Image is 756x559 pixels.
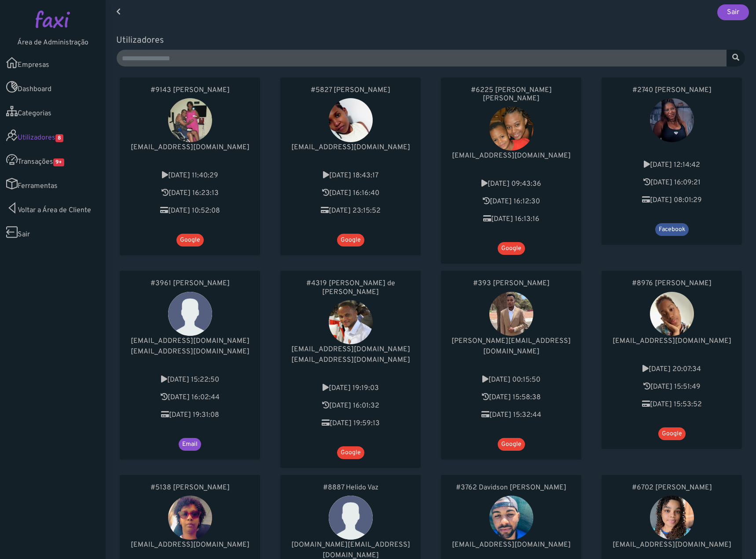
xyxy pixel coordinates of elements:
[128,375,251,385] p: Criado em
[176,234,204,246] span: Google
[610,364,733,375] p: Criado em
[128,484,251,492] a: #5138 [PERSON_NAME]
[610,279,733,288] a: #8976 [PERSON_NAME]
[451,337,571,356] span: [PERSON_NAME][EMAIL_ADDRESS][DOMAIN_NAME]
[131,347,250,356] span: [EMAIL_ADDRESS][DOMAIN_NAME]
[179,438,201,451] span: Email
[610,160,733,170] p: Criado em
[498,242,525,255] span: Google
[337,234,364,246] span: Google
[116,35,745,46] h5: Utilizadores
[291,356,410,364] span: [EMAIL_ADDRESS][DOMAIN_NAME]
[658,427,686,440] span: Google
[289,86,412,95] a: #5827 [PERSON_NAME]
[128,392,251,403] p: Última actividade
[291,143,410,152] span: [EMAIL_ADDRESS][DOMAIN_NAME]
[610,177,733,188] p: Última actividade
[128,410,251,420] p: Última transacção
[450,196,573,207] p: Última actividade
[610,484,733,492] a: #6702 [PERSON_NAME]
[450,86,573,103] a: #6225 [PERSON_NAME] [PERSON_NAME]
[610,399,733,410] p: Última transacção
[131,143,250,152] span: [EMAIL_ADDRESS][DOMAIN_NAME]
[452,151,571,160] span: [EMAIL_ADDRESS][DOMAIN_NAME]
[131,541,250,549] span: [EMAIL_ADDRESS][DOMAIN_NAME]
[717,4,749,20] a: Sair
[128,188,251,199] p: Última actividade
[289,383,412,394] p: Criado em
[498,438,525,451] span: Google
[655,223,689,236] span: Facebook
[610,195,733,206] p: Última transacção
[291,345,410,354] span: [EMAIL_ADDRESS][DOMAIN_NAME]
[131,337,250,346] span: [EMAIL_ADDRESS][DOMAIN_NAME]
[289,418,412,429] p: Última transacção
[613,541,731,549] span: [EMAIL_ADDRESS][DOMAIN_NAME]
[289,484,412,492] a: #8887 Helido Vaz
[128,206,251,216] p: Última transacção
[289,206,412,216] p: Última transacção
[128,86,251,95] a: #9143 [PERSON_NAME]
[450,410,573,420] p: Última transacção
[610,382,733,392] p: Última actividade
[450,484,573,492] a: #3762 Davidson [PERSON_NAME]
[289,401,412,411] p: Última actividade
[450,392,573,403] p: Última actividade
[289,170,412,181] p: Criado em
[55,134,63,142] span: 8
[450,279,573,288] a: #393 [PERSON_NAME]
[128,170,251,181] p: Criado em
[289,188,412,199] p: Última actividade
[289,279,412,296] a: #4319 [PERSON_NAME] de [PERSON_NAME]
[610,86,733,95] a: #2740 [PERSON_NAME]
[450,214,573,224] p: Última transacção
[128,279,251,288] a: #3961 [PERSON_NAME]
[452,541,571,549] span: [EMAIL_ADDRESS][DOMAIN_NAME]
[337,446,364,459] span: Google
[53,158,64,166] span: 9+
[613,337,731,346] span: [EMAIL_ADDRESS][DOMAIN_NAME]
[450,179,573,189] p: Criado em
[450,375,573,385] p: Criado em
